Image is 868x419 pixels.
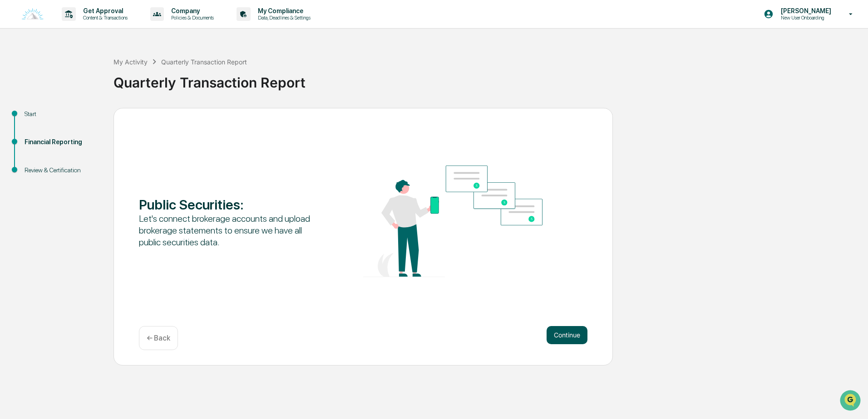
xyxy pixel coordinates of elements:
[25,137,99,147] div: Financial Reporting
[25,166,99,175] div: Review & Certification
[18,132,57,141] span: Data Lookup
[31,69,149,78] div: Start new chat
[9,115,16,122] div: 🖐️
[113,67,863,91] div: Quarterly Transaction Report
[9,19,165,34] p: How can we help?
[164,15,218,21] p: Policies & Documents
[62,111,116,127] a: 🗄️Attestations
[18,114,59,123] span: Preclearance
[9,69,25,86] img: 1746055101610-c473b297-6a78-478c-a979-82029cc54cd1
[774,7,836,15] p: [PERSON_NAME]
[154,72,165,83] button: Start new chat
[9,132,16,140] div: 🔎
[25,109,99,119] div: Start
[547,326,587,344] button: Continue
[75,114,113,123] span: Attestations
[90,154,110,161] span: Pylon
[31,78,115,86] div: We're available if you need us!
[139,213,318,248] div: Let's connect brokerage accounts and upload brokerage statements to ensure we have all public sec...
[147,334,170,342] p: ← Back
[161,58,247,66] div: Quarterly Transaction Report
[251,7,315,15] p: My Compliance
[22,8,44,20] img: logo
[774,15,836,21] p: New User Onboarding
[139,196,318,213] div: Public Securities :
[113,58,148,66] div: My Activity
[839,389,863,414] iframe: Open customer support
[363,166,542,277] img: Public Securities
[64,153,110,161] a: Powered byPylon
[76,7,132,15] p: Get Approval
[251,15,315,21] p: Data, Deadlines & Settings
[164,7,218,15] p: Company
[66,115,73,122] div: 🗄️
[5,128,61,144] a: 🔎Data Lookup
[76,15,132,21] p: Content & Transactions
[5,111,62,127] a: 🖐️Preclearance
